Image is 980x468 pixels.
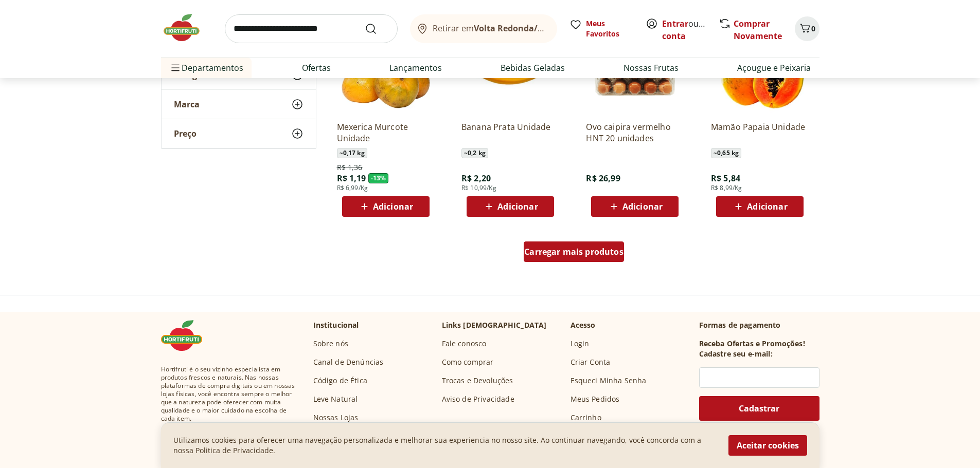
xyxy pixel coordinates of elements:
[461,173,491,184] span: R$ 2,20
[501,62,565,74] a: Bebidas Geladas
[162,119,316,148] button: Preço
[442,394,514,404] a: Aviso de Privacidade
[524,248,623,256] span: Carregar mais produtos
[442,376,513,386] a: Trocas e Devoluções
[461,184,496,192] span: R$ 10,99/Kg
[569,18,633,39] a: Meus Favoritos
[474,23,622,34] b: Volta Redonda/[GEOGRAPHIC_DATA]
[368,173,389,183] span: - 13 %
[389,62,442,74] a: Lançamentos
[337,173,366,184] span: R$ 1,19
[342,196,430,217] button: Adicionar
[747,202,787,211] span: Adicionar
[662,18,688,29] a: Entrar
[161,365,297,423] span: Hortifruti é o seu vizinho especialista em produtos frescos e naturais. Nas nossas plataformas de...
[313,413,359,423] a: Nossas Lojas
[161,320,212,351] img: Hortifruti
[622,202,663,211] span: Adicionar
[174,99,200,109] span: Marca
[586,121,684,144] a: Ovo caipira vermelho HNT 20 unidades
[410,14,557,43] button: Retirar emVolta Redonda/[GEOGRAPHIC_DATA]
[442,320,547,330] p: Links [DEMOGRAPHIC_DATA]
[161,12,212,43] img: Hortifruti
[699,349,773,359] h3: Cadastre seu e-mail:
[699,320,819,330] p: Formas de pagamento
[302,62,331,74] a: Ofertas
[169,55,182,80] button: Menu
[169,55,243,80] span: Departamentos
[699,339,805,349] h3: Receba Ofertas e Promoções!
[571,357,611,367] a: Criar Conta
[313,394,358,404] a: Leve Natural
[711,184,742,192] span: R$ 8,99/Kg
[162,90,316,119] button: Marca
[337,121,435,144] a: Mexerica Murcote Unidade
[524,241,624,266] a: Carregar mais produtos
[173,435,716,456] p: Utilizamos cookies para oferecer uma navegação personalizada e melhorar sua experiencia no nosso ...
[711,148,741,158] span: ~ 0,65 kg
[313,339,348,349] a: Sobre nós
[337,162,363,173] span: R$ 1,36
[711,173,740,184] span: R$ 5,84
[571,339,590,349] a: Login
[716,196,804,217] button: Adicionar
[662,17,708,42] span: ou
[711,121,809,144] a: Mamão Papaia Unidade
[734,18,782,42] a: Comprar Novamente
[442,357,494,367] a: Como comprar
[591,196,679,217] button: Adicionar
[337,148,367,158] span: ~ 0,17 kg
[337,184,368,192] span: R$ 6,99/Kg
[586,18,633,39] span: Meus Favoritos
[571,394,620,404] a: Meus Pedidos
[811,24,815,33] span: 0
[313,357,384,367] a: Canal de Denúncias
[571,376,647,386] a: Esqueci Minha Senha
[586,173,620,184] span: R$ 26,99
[571,413,601,423] a: Carrinho
[467,196,554,217] button: Adicionar
[739,404,779,413] span: Cadastrar
[433,24,546,33] span: Retirar em
[313,376,367,386] a: Código de Ética
[699,396,819,421] button: Cadastrar
[461,148,488,158] span: ~ 0,2 kg
[728,435,807,456] button: Aceitar cookies
[174,128,197,139] span: Preço
[737,62,811,74] a: Açougue e Peixaria
[795,16,819,41] button: Carrinho
[442,339,487,349] a: Fale conosco
[365,23,389,35] button: Submit Search
[571,320,596,330] p: Acesso
[497,202,538,211] span: Adicionar
[313,320,359,330] p: Institucional
[623,62,679,74] a: Nossas Frutas
[662,18,719,42] a: Criar conta
[461,121,559,144] a: Banana Prata Unidade
[373,202,413,211] span: Adicionar
[225,14,398,43] input: search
